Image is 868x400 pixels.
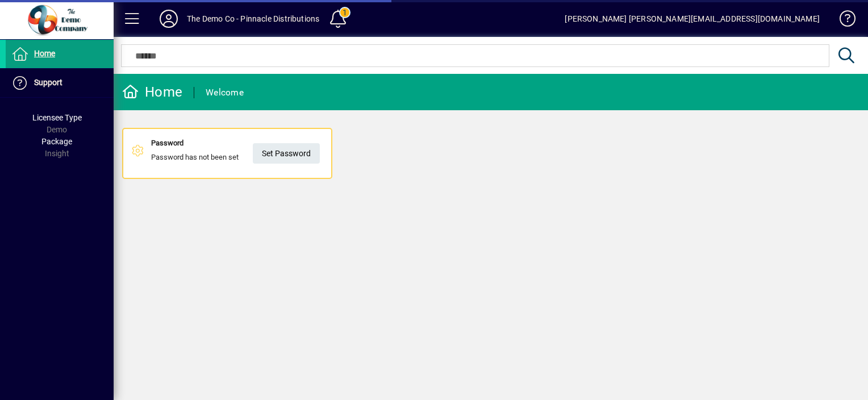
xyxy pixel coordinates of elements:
[253,143,320,164] a: Set Password
[122,83,182,101] div: Home
[831,2,854,39] a: Knowledge Base
[206,84,244,102] div: Welcome
[34,78,62,87] span: Support
[41,137,72,146] span: Package
[151,137,239,149] div: Password
[565,10,820,28] div: [PERSON_NAME] [PERSON_NAME][EMAIL_ADDRESS][DOMAIN_NAME]
[262,144,311,163] span: Set Password
[151,9,187,29] button: Profile
[187,10,319,28] div: The Demo Co - Pinnacle Distributions
[151,137,239,169] div: Password has not been set
[34,49,55,58] span: Home
[32,113,82,122] span: Licensee Type
[6,69,114,97] a: Support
